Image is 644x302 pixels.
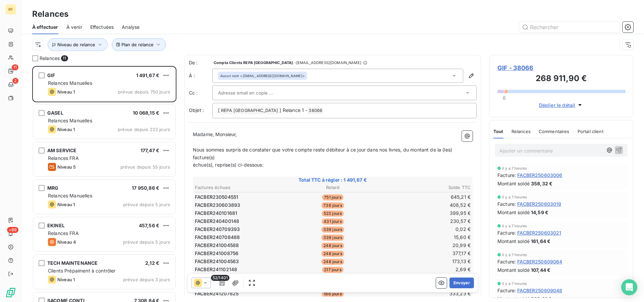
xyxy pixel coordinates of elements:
[220,73,305,78] div: <[EMAIL_ADDRESS][DOMAIN_NAME]>
[497,63,625,72] span: GIF - 38066
[120,164,170,170] span: prévue depuis 55 jours
[220,107,279,115] span: REPA [GEOGRAPHIC_DATA]
[48,193,92,198] span: Relances Manuelles
[517,200,561,207] span: FACBER250603019
[502,282,527,286] span: il y a 7 heures
[47,147,77,153] span: AM SERVICE
[47,260,98,266] span: TECH MAINTENANCE
[195,234,240,241] span: FACBER240708488
[321,251,344,257] span: 248 jours
[519,22,620,33] input: Rechercher
[139,223,159,228] span: 457,56 €
[123,202,170,207] span: prévue depuis 5 jours
[379,234,471,241] td: 15,60 €
[537,101,586,109] button: Déplier le détail
[40,55,60,62] span: Relances
[57,89,75,95] span: Niveau 1
[379,242,471,249] td: 20,99 €
[214,61,293,65] span: Compta Clients REPA [GEOGRAPHIC_DATA]
[5,4,16,15] div: RF
[193,131,237,137] span: Madame, Monsieur,
[493,129,503,134] span: Tout
[48,38,108,51] button: Niveau de relance
[133,110,159,116] span: 10 068,15 €
[195,250,238,257] span: FACBER241008756
[497,180,530,187] span: Montant soldé
[322,210,344,217] span: 523 jours
[497,287,516,294] span: Facture :
[449,278,474,288] button: Envoyer
[539,129,570,134] span: Commentaires
[517,258,562,265] span: FACBER250609064
[57,277,75,282] span: Niveau 1
[379,258,471,265] td: 173,13 €
[321,259,344,265] span: 248 jours
[502,224,527,228] span: il y a 7 heures
[193,162,264,168] span: échue(s), reprise(s) ci-dessous:
[322,219,343,225] span: 431 jours
[502,166,527,170] span: il y a 7 heures
[539,102,576,109] span: Déplier le détail
[57,202,75,207] span: Niveau 1
[517,172,562,179] span: FACBER250603006
[379,193,471,201] td: 645,21 €
[578,129,603,134] span: Portail client
[502,253,527,257] span: il y a 7 heures
[531,209,548,216] span: 14,59 €
[497,258,516,265] span: Facture :
[132,185,159,191] span: 17 950,86 €
[32,66,176,302] div: grid
[195,210,237,217] span: FACBER240101681
[12,64,18,70] span: 11
[379,218,471,225] td: 230,57 €
[621,279,637,295] div: Open Intercom Messenger
[497,209,530,216] span: Montant soldé
[189,107,204,113] span: Objet :
[47,72,55,78] span: GIF
[141,147,159,153] span: 177,47 €
[118,89,170,95] span: prévue depuis 750 jours
[12,78,18,84] span: 2
[379,184,471,191] th: Solde TTC
[218,88,290,98] input: Adresse email en copie ...
[211,275,229,281] span: 52/1401
[531,180,552,187] span: 358,32 €
[279,107,307,113] span: ] Relance 1 -
[118,127,170,132] span: prévue depuis 222 jours
[123,239,170,245] span: prévue depuis 5 jours
[48,80,92,86] span: Relances Manuelles
[379,201,471,209] td: 408,52 €
[189,72,212,79] label: À :
[189,89,212,96] label: Cc :
[517,287,562,294] span: FACBER250609048
[497,172,516,179] span: Facture :
[48,230,79,236] span: Relances FRA
[502,195,527,199] span: il y a 7 heures
[195,218,239,225] span: FACBER240400148
[195,226,240,233] span: FACBER240709393
[322,291,343,297] span: 186 jours
[497,72,625,86] h3: 268 911,90 €
[497,229,516,236] span: Facture :
[189,59,212,66] span: De :
[321,227,344,233] span: 339 jours
[90,24,114,31] span: Effectuées
[57,239,76,245] span: Niveau 4
[195,258,239,265] span: FACBER241004563
[32,24,58,31] span: À effectuer
[195,194,238,200] span: FACBER230504551
[57,164,76,170] span: Niveau 5
[294,61,361,65] span: - [EMAIL_ADDRESS][DOMAIN_NAME]
[497,200,516,207] span: Facture :
[193,147,453,160] span: Nous sommes surpris de constater que votre compte reste débiteur à ce jour dans nos livres, du mo...
[195,266,237,273] span: FACBER241102148
[195,202,240,208] span: FACBER230603893
[48,118,92,123] span: Relances Manuelles
[194,177,472,183] span: Total TTC à régler : 1 491,67 €
[379,266,471,273] td: 2,69 €
[122,24,140,31] span: Analyse
[322,267,343,273] span: 217 jours
[123,277,170,282] span: prévue depuis 3 jours
[321,202,344,208] span: 736 jours
[5,66,16,76] a: 11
